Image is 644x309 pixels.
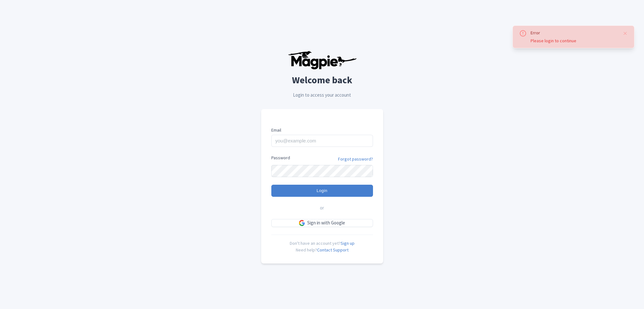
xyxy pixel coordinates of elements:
label: Password [271,154,290,161]
input: Login [271,185,373,197]
a: Forgot password? [338,156,373,162]
p: Login to access your account [261,92,383,99]
span: or [320,204,324,212]
a: Sign in with Google [271,219,373,227]
a: Sign up [341,240,355,246]
label: Email [271,127,373,134]
div: Error [531,30,618,36]
div: Don't have an account yet? Need help? [271,235,373,253]
button: Close [623,30,628,37]
img: google.svg [299,220,305,226]
input: you@example.com [271,135,373,147]
h2: Welcome back [261,75,383,85]
img: logo-ab69f6fb50320c5b225c76a69d11143b.png [286,51,358,70]
div: Please login to continue [531,38,618,44]
a: Contact Support [317,247,349,253]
